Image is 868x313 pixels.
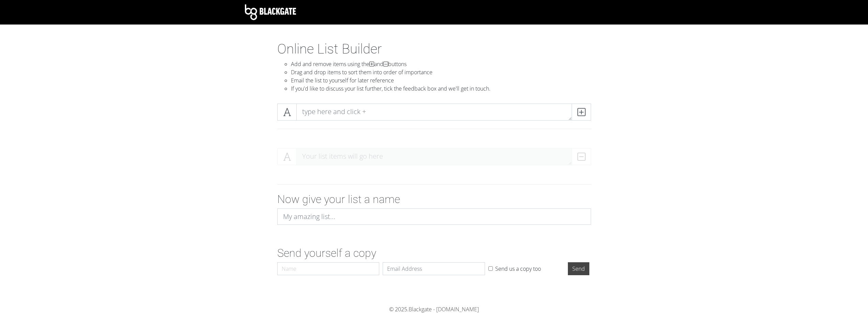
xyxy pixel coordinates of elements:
li: If you'd like to discuss your list further, tick the feedback box and we'll get in touch. [291,84,591,93]
li: Drag and drop items to sort them into order of importance [291,68,591,76]
input: Email Address [383,262,485,275]
input: My amazing list... [277,208,591,225]
h1: Online List Builder [277,41,591,57]
input: Name [277,262,380,275]
li: Email the list to yourself for later reference [291,76,591,84]
h2: Now give your list a name [277,193,591,206]
label: Send us a copy too [495,265,541,273]
h2: Send yourself a copy [277,247,591,260]
li: Add and remove items using the and buttons [291,60,591,68]
input: Send [568,262,589,275]
img: Blackgate [245,4,296,20]
a: Blackgate - [DOMAIN_NAME] [409,306,479,313]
